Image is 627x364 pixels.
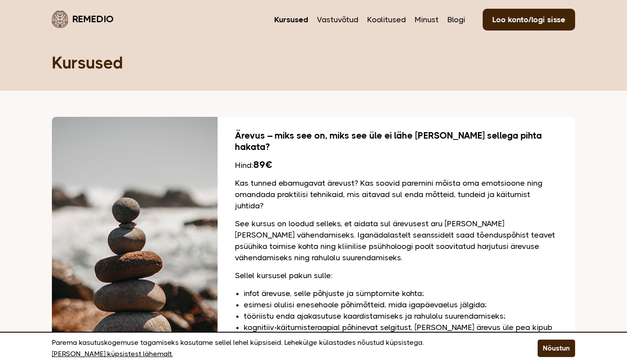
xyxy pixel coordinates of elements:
[538,340,575,357] button: Nõustun
[317,14,358,25] a: Vastuvõtud
[235,159,558,171] div: Hind:
[483,9,575,31] a: Loo konto/logi sisse
[244,299,558,310] li: esimesi olulisi enesehoole põhimõtteid, mida igapäevaelus jälgida;
[274,14,308,25] a: Kursused
[52,348,173,360] a: [PERSON_NAME] küpsistest lähemalt.
[52,52,575,73] h1: Kursused
[367,14,406,25] a: Koolitused
[235,130,558,153] h2: Ärevus – miks see on, miks see üle ei lähe [PERSON_NAME] sellega pihta hakata?
[235,218,558,263] p: See kursus on loodud selleks, et aidata sul ärevusest aru [PERSON_NAME] [PERSON_NAME] vähendamise...
[244,310,558,322] li: tööriistu enda ajakasutuse kaardistamiseks ja rahulolu suurendamiseks;
[235,270,558,281] p: Sellel kursusel pakun sulle:
[253,159,272,170] b: 89€
[52,337,516,360] p: Parema kasutuskogemuse tagamiseks kasutame sellel lehel küpsiseid. Lehekülge külastades nõustud k...
[415,14,439,25] a: Minust
[52,9,114,29] a: Remedio
[244,322,558,344] li: kognitiiv-käitumisteraapial põhinevat selgitust, [PERSON_NAME] ärevus üle pea kipub kasvama ning ...
[235,177,558,211] p: Kas tunned ebamugavat ärevust? Kas soovid paremini mõista oma emotsioone ning omandada praktilisi...
[447,14,465,25] a: Blogi
[244,288,558,299] li: infot ärevuse, selle põhjuste ja sümptomite kohta;
[52,10,68,28] img: Remedio logo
